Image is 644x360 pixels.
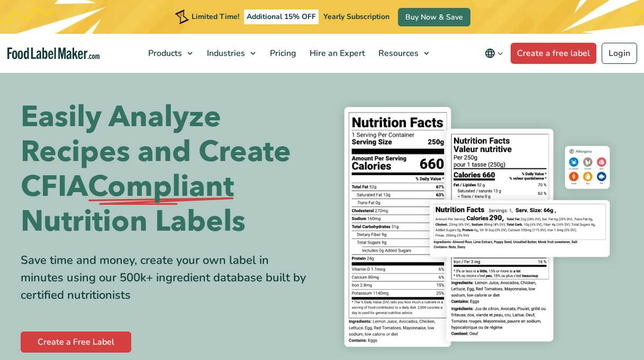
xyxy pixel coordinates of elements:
a: Pricing [264,34,301,73]
span: Hire an Expert [306,48,366,59]
a: Resources [372,34,434,73]
a: Food Label Maker homepage [7,48,100,60]
a: Login [602,43,637,64]
span: Products [145,48,183,59]
a: Products [142,34,198,73]
a: Create a free label [511,43,596,64]
h1: Easily Analyze Recipes and Create CFIA Nutrition Labels [21,100,314,239]
a: Industries [201,34,261,73]
span: Yearly Subscription [323,12,389,22]
a: Hire an Expert [303,34,369,73]
div: Save time and money, create your own label in minutes using our 500k+ ingredient database built b... [21,252,314,304]
span: Industries [204,48,246,59]
span: Compliant [88,169,234,204]
span: Limited Time! [192,12,239,22]
button: Change language [477,43,511,64]
a: Create a Free Label [21,331,131,353]
a: Buy Now & Save [398,8,470,26]
span: Pricing [267,48,297,59]
span: Additional 15% OFF [244,10,319,24]
span: Resources [375,48,420,59]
